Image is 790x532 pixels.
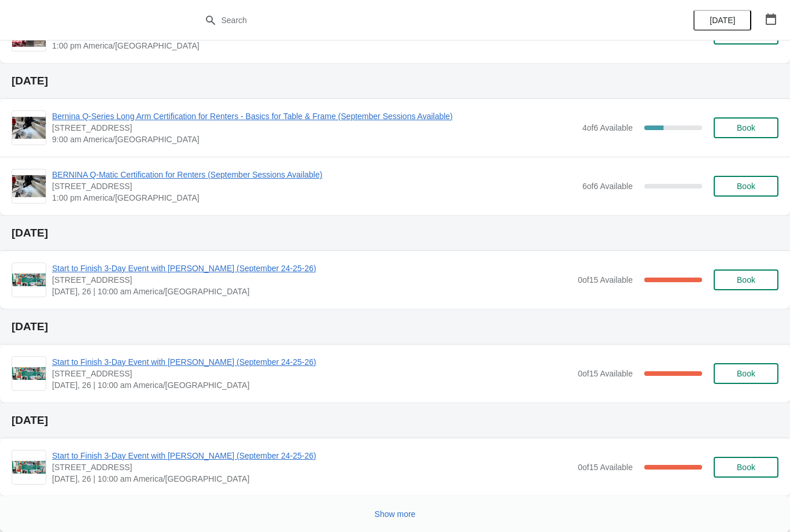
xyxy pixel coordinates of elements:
span: [STREET_ADDRESS] [52,122,577,134]
span: [DATE], 26 | 10:00 am America/[GEOGRAPHIC_DATA] [52,379,572,391]
span: Start to Finish 3-Day Event with [PERSON_NAME] (September 24-25-26) [52,263,572,274]
span: [DATE], 26 | 10:00 am America/[GEOGRAPHIC_DATA] [52,473,572,485]
span: 0 of 15 Available [578,369,633,378]
button: Book [714,363,778,384]
h2: [DATE] [12,75,778,87]
button: Book [714,117,778,138]
span: 1:00 pm America/[GEOGRAPHIC_DATA] [52,40,577,51]
img: Start to Finish 3-Day Event with Nina McVeigh (September 24-25-26) | 1300 Salem Rd SW, Suite 350,... [12,367,46,379]
span: Book [737,369,755,378]
input: Search [221,10,593,31]
span: [STREET_ADDRESS] [52,368,572,379]
span: Start to Finish 3-Day Event with [PERSON_NAME] (September 24-25-26) [52,450,572,461]
span: 0 of 15 Available [578,275,633,285]
img: Start to Finish 3-Day Event with Nina McVeigh (September 24-25-26) | 1300 Salem Rd SW, Suite 350,... [12,461,46,473]
span: Bernina Q-Series Long Arm Certification for Renters - Basics for Table & Frame (September Session... [52,110,577,122]
span: 9:00 am America/[GEOGRAPHIC_DATA] [52,134,577,145]
h2: [DATE] [12,415,778,426]
span: Book [737,182,755,191]
span: Start to Finish 3-Day Event with [PERSON_NAME] (September 24-25-26) [52,356,572,368]
button: Book [714,457,778,478]
span: [STREET_ADDRESS] [52,180,577,192]
span: [DATE] [710,16,735,25]
span: [DATE], 26 | 10:00 am America/[GEOGRAPHIC_DATA] [52,286,572,297]
button: Show more [370,504,420,524]
span: Book [737,123,755,132]
span: BERNINA Q-Matic Certification for Renters (September Sessions Available) [52,169,577,180]
button: Book [714,176,778,197]
span: Book [737,275,755,285]
button: [DATE] [693,10,751,31]
span: Book [737,463,755,472]
span: 4 of 6 Available [582,123,633,132]
img: Start to Finish 3-Day Event with Nina McVeigh (September 24-25-26) | 1300 Salem Rd SW, Suite 350,... [12,274,46,286]
span: Show more [375,509,416,519]
span: 6 of 6 Available [582,182,633,191]
button: Book [714,269,778,290]
h2: [DATE] [12,321,778,332]
span: 0 of 15 Available [578,463,633,472]
h2: [DATE] [12,227,778,239]
span: [STREET_ADDRESS] [52,461,572,473]
span: [STREET_ADDRESS] [52,274,572,286]
span: 1:00 pm America/[GEOGRAPHIC_DATA] [52,192,577,204]
img: Bernina Q-Series Long Arm Certification for Renters - Basics for Table & Frame (September Session... [12,117,46,139]
img: BERNINA Q-Matic Certification for Renters (September Sessions Available) | 1300 Salem Rd SW, Suit... [12,175,46,197]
